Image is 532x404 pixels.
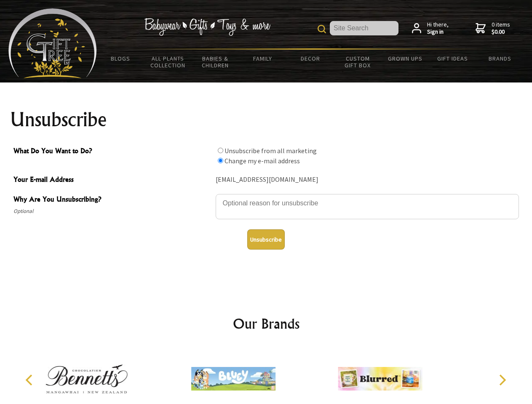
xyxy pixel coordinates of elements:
[225,146,317,155] label: Unsubscribe from all marketing
[429,50,476,67] a: Gift Ideas
[493,371,511,389] button: Next
[476,21,510,36] a: 0 items$0.00
[218,158,223,163] input: What Do You Want to Do?
[144,18,270,36] img: Babywear - Gifts - Toys & more
[427,28,449,36] strong: Sign in
[10,109,522,130] h1: Unsubscribe
[192,50,239,74] a: Babies & Children
[334,50,382,74] a: Custom Gift Box
[381,50,429,67] a: Grown Ups
[492,21,510,36] span: 0 items
[216,173,519,186] div: [EMAIL_ADDRESS][DOMAIN_NAME]
[21,371,40,389] button: Previous
[216,194,519,219] textarea: Why Are You Unsubscribing?
[17,314,516,334] h2: Our Brands
[225,157,300,165] label: Change my e-mail address
[247,229,285,250] button: Unsubscribe
[13,194,211,206] span: Why Are You Unsubscribing?
[13,174,211,186] span: Your E-mail Address
[330,21,398,35] input: Site Search
[427,21,449,36] span: Hi there,
[318,25,326,33] img: product search
[13,206,211,216] span: Optional
[97,50,144,67] a: BLOGS
[218,148,223,153] input: What Do You Want to Do?
[144,50,192,74] a: All Plants Collection
[239,50,287,67] a: Family
[13,146,211,158] span: What Do You Want to Do?
[412,21,449,36] a: Hi there,Sign in
[492,28,510,36] strong: $0.00
[286,50,334,67] a: Decor
[476,50,524,67] a: Brands
[8,8,97,78] img: Babyware - Gifts - Toys and more...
